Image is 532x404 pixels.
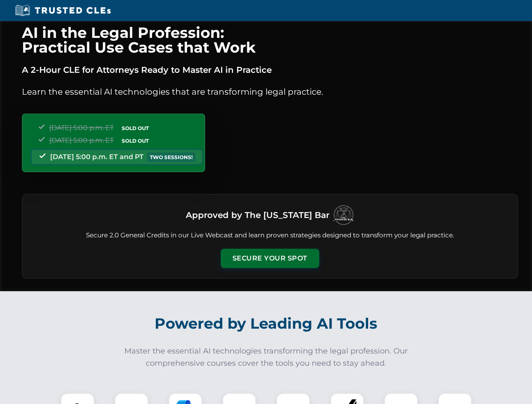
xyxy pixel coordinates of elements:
[221,249,319,268] button: Secure Your Spot
[32,231,508,240] p: Secure 2.0 General Credits in our Live Webcast and learn proven strategies designed to transform ...
[119,136,152,145] span: SOLD OUT
[22,85,518,98] p: Learn the essential AI technologies that are transforming legal practice.
[333,205,354,226] img: Logo
[49,136,114,144] span: [DATE] 5:00 p.m. ET
[13,4,113,17] img: Trusted CLEs
[119,124,152,133] span: SOLD OUT
[22,25,518,55] h1: AI in the Legal Profession: Practical Use Cases that Work
[119,345,414,369] p: Master the essential AI technologies transforming the legal profession. Our comprehensive courses...
[22,63,518,77] p: A 2-Hour CLE for Attorneys Ready to Master AI in Practice
[186,207,329,223] h3: Approved by The [US_STATE] Bar
[49,124,114,132] span: [DATE] 5:00 p.m. ET
[33,309,500,338] h2: Powered by Leading AI Tools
